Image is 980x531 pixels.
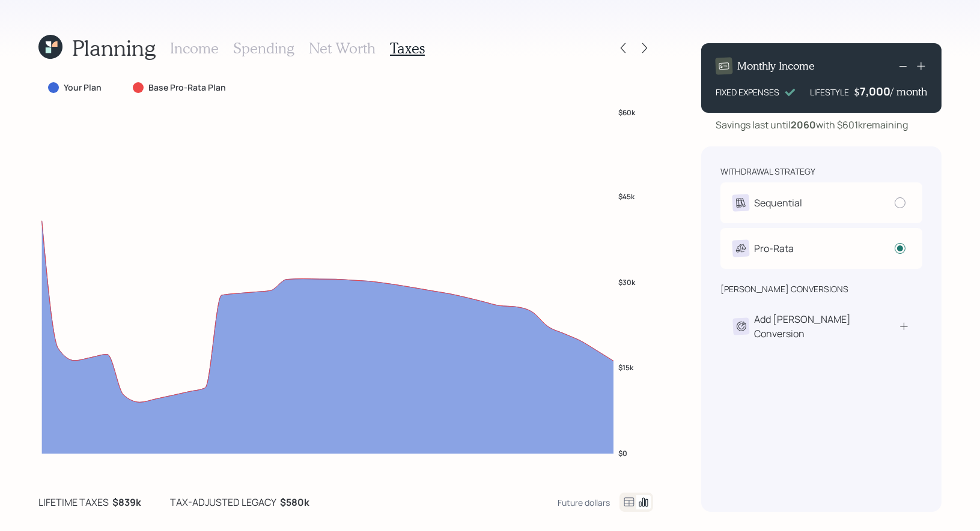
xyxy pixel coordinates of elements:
[720,283,848,295] div: [PERSON_NAME] conversions
[64,82,102,94] label: Your Plan
[860,84,890,98] div: 7,000
[618,362,634,373] tspan: $15k
[720,166,815,178] div: withdrawal strategy
[390,40,425,57] h3: Taxes
[233,40,294,57] h3: Spending
[754,241,794,256] div: Pro-Rata
[170,495,276,509] div: tax-adjusted legacy
[737,59,815,73] h4: Monthly Income
[754,312,898,341] div: Add [PERSON_NAME] Conversion
[72,35,156,61] h1: Planning
[618,107,636,118] tspan: $60k
[754,196,802,210] div: Sequential
[618,448,627,458] tspan: $0
[309,40,376,57] h3: Net Worth
[170,40,219,57] h3: Income
[716,86,779,98] div: FIXED EXPENSES
[280,496,309,509] b: $580k
[791,118,816,131] b: 2060
[618,191,635,202] tspan: $45k
[890,85,927,98] h4: / month
[558,497,610,508] div: Future dollars
[854,85,860,98] h4: $
[716,118,908,132] div: Savings last until with $601k remaining
[618,277,636,287] tspan: $30k
[38,495,109,509] div: lifetime taxes
[810,86,849,98] div: LIFESTYLE
[148,82,226,94] label: Base Pro-Rata Plan
[112,496,141,509] b: $839k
